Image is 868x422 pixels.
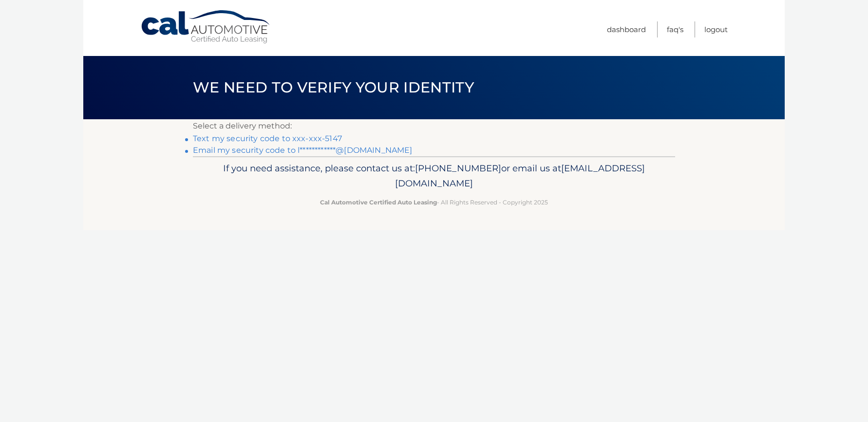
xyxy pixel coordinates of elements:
[607,21,646,37] a: Dashboard
[667,21,683,37] a: FAQ's
[193,119,675,133] p: Select a delivery method:
[320,199,437,206] strong: Cal Automotive Certified Auto Leasing
[193,78,474,96] span: We need to verify your identity
[193,134,342,143] a: Text my security code to xxx-xxx-5147
[199,197,669,207] p: - All Rights Reserved - Copyright 2025
[140,10,272,44] a: Cal Automotive
[199,161,669,192] p: If you need assistance, please contact us at: or email us at
[704,21,728,37] a: Logout
[415,163,501,174] span: [PHONE_NUMBER]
